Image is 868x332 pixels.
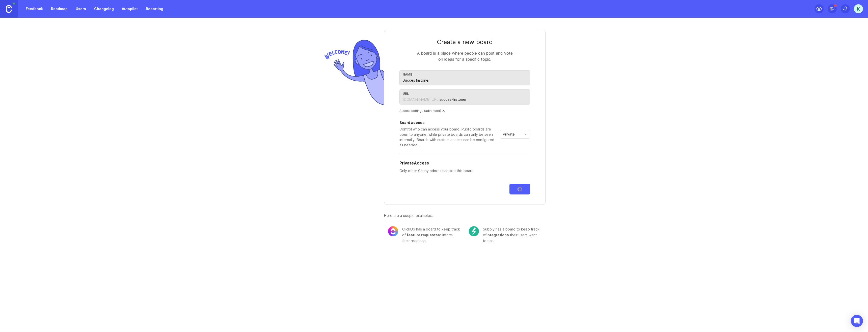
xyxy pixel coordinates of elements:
div: Control who can access your board. Public boards are open to anyone, while private boards can onl... [399,126,498,148]
div: Name [403,73,527,76]
a: Autopilot [119,4,141,13]
h5: Private Access [399,160,429,166]
div: A board is a place where people can post and vote on ideas for a specific topic. [414,50,515,62]
span: Private [503,131,515,137]
button: K [854,4,863,13]
div: Create a new board [399,38,530,46]
img: 8cacae02fdad0b0645cb845173069bf5.png [388,226,398,236]
a: Roadmap [48,4,71,13]
a: Feedback [23,4,46,13]
p: Only other Canny admins can see this board. [399,168,530,174]
a: Changelog [91,4,117,13]
svg: toggle icon [522,132,530,136]
div: ClickUp has a board to keep track of to inform their roadmap. [402,226,461,244]
img: Canny Home [6,5,12,13]
div: Access settings (advanced) [399,109,530,113]
input: Feature Requests [403,78,527,83]
a: Reporting [143,4,166,13]
span: integrations [486,233,509,237]
div: Subbly has a board to keep track of their users want to use. [483,226,541,244]
span: feature requests [407,233,438,237]
img: c104e91677ce72f6b937eb7b5afb1e94.png [469,226,479,236]
div: [DOMAIN_NAME][URL] [403,97,440,102]
img: welcome-img-178bf9fb836d0a1529256ffe415d7085.png [322,38,384,108]
div: url [403,92,527,95]
div: Open Intercom Messenger [851,315,863,327]
div: toggle menu [500,130,530,139]
div: Here are a couple examples: [384,213,546,218]
div: Board access [399,121,498,124]
a: Users [73,4,89,13]
input: feature-requests [440,97,527,102]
